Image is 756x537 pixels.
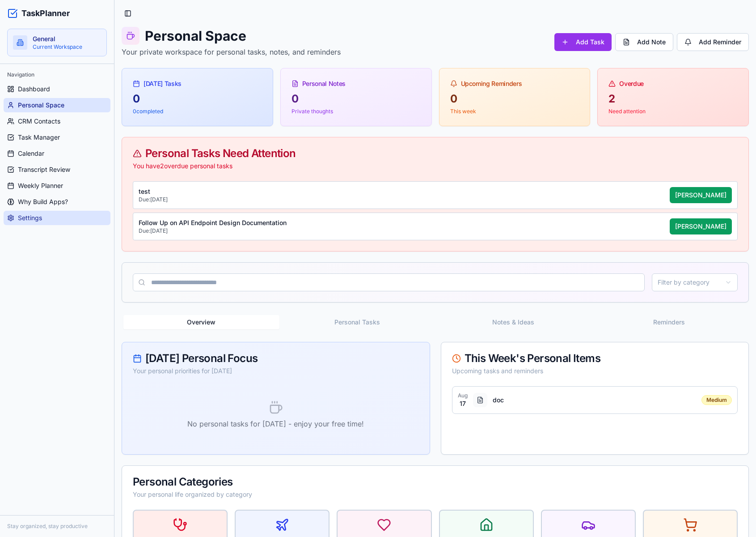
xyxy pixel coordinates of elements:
button: Add Task [554,33,612,51]
a: CRM Contacts [4,114,110,128]
p: Due: [DATE] [139,196,168,203]
span: Dashboard [18,85,50,94]
h4: Follow Up on API Endpoint Design Documentation [139,218,287,227]
span: CRM Contacts [18,117,60,126]
div: Upcoming tasks and reminders [452,367,738,375]
span: Calendar [18,149,44,158]
div: [DATE] Tasks [133,79,262,88]
span: Transcript Review [18,165,70,174]
div: 0 [133,92,262,106]
span: Task Manager [18,133,60,142]
p: Need attention [608,108,738,115]
p: No personal tasks for [DATE] - enjoy your free time! [133,418,419,429]
a: Personal Space [4,98,110,112]
div: Navigation [4,68,110,82]
a: Settings [4,211,110,225]
button: Overview [123,315,279,329]
span: Why Build Apps? [18,197,68,206]
span: Settings [18,213,42,222]
div: Overdue [608,79,738,88]
div: Personal Categories [133,477,738,487]
p: This week [450,108,579,115]
span: Personal Space [18,101,64,110]
div: 0 [450,92,579,106]
h1: Personal Space [122,27,341,45]
button: [PERSON_NAME] [670,187,732,203]
div: Medium [701,395,732,405]
span: Weekly Planner [18,181,63,190]
a: Why Build Apps? [4,195,110,209]
div: Stay organized, stay productive [7,523,107,530]
div: Your personal priorities for [DATE] [133,367,419,375]
div: Personal Tasks Need Attention [133,148,738,159]
p: Private thoughts [291,108,421,115]
div: You have 2 overdue personal task s [133,162,738,170]
p: General [33,34,101,43]
div: Upcoming Reminders [450,79,579,88]
button: Reminders [591,315,747,329]
p: Due: [DATE] [139,227,287,234]
h4: test [139,187,168,196]
div: 0 [291,92,421,106]
p: Your private workspace for personal tasks, notes, and reminders [122,47,341,57]
button: Add Reminder [677,33,749,51]
p: 0 completed [133,108,262,115]
a: Transcript Review [4,162,110,177]
a: Weekly Planner [4,179,110,193]
a: Dashboard [4,82,110,96]
button: Personal Tasks [279,315,435,329]
div: [DATE] Personal Focus [133,353,419,364]
a: Calendar [4,146,110,161]
button: [PERSON_NAME] [670,218,732,234]
p: Current Workspace [33,43,101,51]
a: Task Manager [4,130,110,145]
h1: TaskPlanner [21,7,70,20]
h4: doc [493,396,697,405]
div: 2 [608,92,738,106]
div: This Week's Personal Items [452,353,738,364]
div: Your personal life organized by category [133,490,738,499]
button: Notes & Ideas [435,315,591,329]
button: Add Note [615,33,673,51]
div: Personal Notes [291,79,421,88]
span: Aug [458,392,468,399]
span: 17 [460,399,466,408]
